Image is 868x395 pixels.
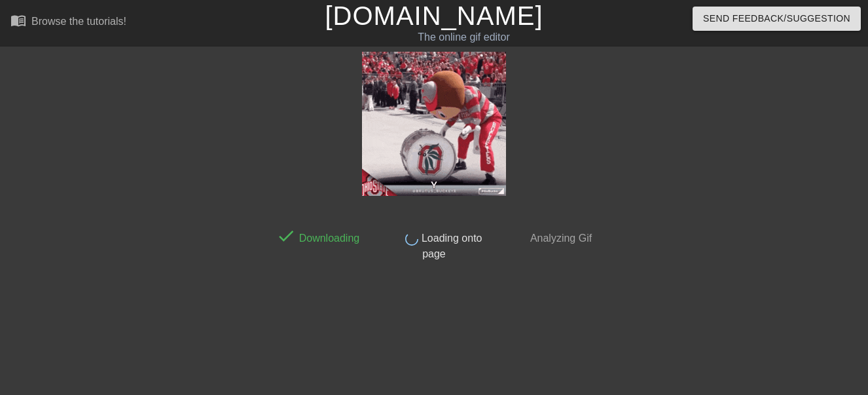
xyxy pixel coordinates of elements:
span: Loading onto page [418,233,482,259]
button: Send Feedback/Suggestion [693,7,861,31]
span: Send Feedback/Suggestion [703,10,850,27]
span: Analyzing Gif [528,233,592,244]
a: Browse the tutorials! [10,12,126,33]
span: Downloading [296,233,359,244]
div: Browse the tutorials! [31,16,126,27]
img: o56Ju.gif [362,52,506,196]
span: menu_book [10,12,26,28]
div: The online gif editor [296,29,632,45]
a: [DOMAIN_NAME] [325,1,543,30]
span: done [276,226,296,246]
